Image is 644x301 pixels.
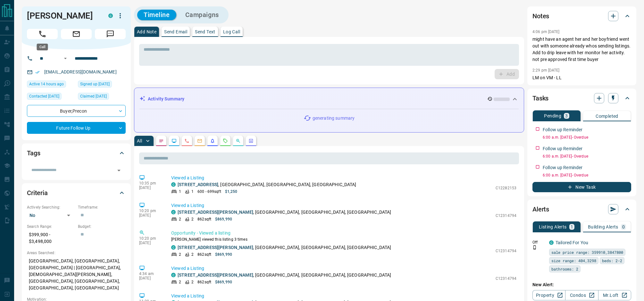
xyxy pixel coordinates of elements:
[171,273,176,277] div: condos.ca
[191,189,194,194] p: 1
[571,225,573,229] p: 1
[532,204,549,214] h2: Alerts
[191,216,194,222] p: 2
[78,81,126,90] div: Fri Feb 02 2024
[543,145,582,152] p: Follow up Reminder
[171,265,516,272] p: Viewed a Listing
[225,189,238,194] p: $1,250
[137,10,176,20] button: Timeline
[532,8,631,24] div: Notes
[27,105,126,117] div: Buyer , Precon
[532,11,549,21] h2: Notes
[178,244,391,251] p: , [GEOGRAPHIC_DATA], [GEOGRAPHIC_DATA], [GEOGRAPHIC_DATA]
[539,225,567,229] p: Listing Alerts
[184,138,189,143] svg: Calls
[139,209,162,213] p: 10:20 pm
[80,81,110,87] span: Signed up [DATE]
[171,293,516,299] p: Viewed a Listing
[496,276,516,281] p: C12314794
[80,93,107,99] span: Claimed [DATE]
[532,36,631,63] p: might have an agent her and her boyfriend went out with someone already whos sending listings. Ad...
[171,245,176,250] div: condos.ca
[532,182,631,192] button: New Task
[27,145,126,161] div: Tags
[197,279,211,285] p: 862 sqft
[543,164,582,171] p: Follow up Reminder
[598,290,631,300] a: Mr.Loft
[27,229,75,247] p: $399,900 - $3,498,000
[29,81,64,87] span: Active 14 hours ago
[532,74,631,81] p: LM on VM - LL
[551,266,578,272] span: bathrooms: 2
[565,114,568,118] p: 3
[37,44,48,50] div: Call
[137,30,156,34] p: Add Note
[543,134,631,140] p: 6:00 a.m. [DATE] - Overdue
[532,68,560,73] p: 2:29 pm [DATE]
[171,202,516,209] p: Viewed a Listing
[139,185,162,190] p: [DATE]
[27,210,75,220] div: No
[159,138,164,143] svg: Notes
[602,257,622,264] span: beds: 2-2
[551,249,623,255] span: sale price range: 359910,3847800
[197,252,211,257] p: 862 sqft
[532,245,537,250] svg: Push Notification Only
[179,10,225,20] button: Campaigns
[62,55,69,62] button: Open
[588,225,618,229] p: Building Alerts
[139,241,162,245] p: [DATE]
[179,216,181,222] p: 2
[191,252,194,257] p: 2
[622,225,625,229] p: 0
[114,166,123,175] button: Open
[78,93,126,102] div: Fri Feb 02 2024
[139,213,162,218] p: [DATE]
[543,153,631,159] p: 6:00 a.m. [DATE] - Overdue
[532,202,631,217] div: Alerts
[139,271,162,276] p: 4:34 am
[195,30,215,34] p: Send Text
[27,250,126,256] p: Areas Searched:
[27,204,75,210] p: Actively Searching:
[139,236,162,241] p: 10:20 pm
[27,148,40,158] h2: Tags
[532,93,548,103] h2: Tasks
[44,69,117,74] a: [EMAIL_ADDRESS][DOMAIN_NAME]
[178,182,218,187] a: [STREET_ADDRESS]
[148,96,184,102] p: Activity Summary
[496,213,516,219] p: C12314794
[78,204,126,210] p: Timeframe:
[35,70,40,74] svg: Email Verified
[139,276,162,280] p: [DATE]
[596,114,618,118] p: Completed
[532,281,631,288] p: New Alert:
[171,138,177,143] svg: Lead Browsing Activity
[108,13,113,18] div: condos.ca
[496,185,516,191] p: C12282153
[313,115,355,122] p: generating summary
[27,185,126,201] div: Criteria
[191,279,194,285] p: 2
[27,122,126,134] div: Future Follow Up
[27,188,48,198] h2: Criteria
[532,30,560,34] p: 4:06 pm [DATE]
[178,209,391,216] p: , [GEOGRAPHIC_DATA], [GEOGRAPHIC_DATA], [GEOGRAPHIC_DATA]
[78,224,126,229] p: Budget:
[27,224,75,229] p: Search Range:
[171,236,516,242] p: [PERSON_NAME] viewed this listing 3 times
[139,181,162,185] p: 10:35 pm
[164,30,187,34] p: Send Email
[223,30,240,34] p: Log Call
[179,189,181,194] p: 1
[27,256,126,293] p: [GEOGRAPHIC_DATA], [GEOGRAPHIC_DATA], [GEOGRAPHIC_DATA] | [GEOGRAPHIC_DATA], [DEMOGRAPHIC_DATA][P...
[496,248,516,254] p: C12314794
[171,210,176,214] div: condos.ca
[179,252,181,257] p: 2
[544,114,561,118] p: Pending
[27,29,58,39] span: Call
[27,93,75,102] div: Tue Apr 08 2025
[556,240,588,245] a: Tailored For You
[179,279,181,285] p: 2
[215,279,232,285] p: $869,990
